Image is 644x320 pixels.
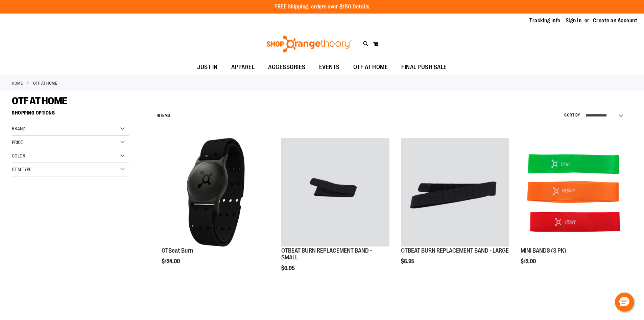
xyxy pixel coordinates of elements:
[265,36,353,52] img: Shop Orangetheory
[12,140,23,145] span: Price
[521,247,566,254] a: MINI BANDS (3 PK)
[12,153,25,158] span: Color
[162,247,193,254] a: OTBeat Burn
[261,60,312,75] a: ACCESSORIES
[395,60,454,75] a: FINAL PUSH SALE
[275,3,369,11] p: FREE Shipping, orders over $150.
[353,60,388,75] span: OTF AT HOME
[231,60,255,75] span: APPAREL
[190,60,224,75] a: JUST IN
[401,258,415,264] span: $6.95
[33,80,57,86] strong: OTF AT HOME
[281,138,389,247] img: OTBEAT BURN REPLACEMENT BAND - SMALL
[162,258,181,264] span: $124.00
[521,258,537,264] span: $12.00
[224,60,262,75] a: APPAREL
[401,60,447,75] span: FINAL PUSH SALE
[268,60,306,75] span: ACCESSORIES
[12,167,31,172] span: Item Type
[12,80,23,86] a: Home
[353,4,369,10] a: Details
[566,17,582,24] a: Sign In
[521,138,629,248] a: MINI BANDS (3 PK)
[401,138,509,248] a: OTBEAT BURN REPLACEMENT BAND - LARGE
[12,95,67,107] span: OTF AT HOME
[398,135,512,282] div: product
[312,60,347,75] a: EVENTS
[521,138,629,247] img: MINI BANDS (3 PK)
[12,107,129,122] strong: Shopping Options
[162,138,270,248] a: Main view of OTBeat Burn 6.0-C
[281,138,389,248] a: OTBEAT BURN REPLACEMENT BAND - SMALL
[564,112,580,118] label: Sort By
[615,293,634,312] button: Hello, have a question? Let’s chat.
[401,247,509,254] a: OTBEAT BURN REPLACEMENT BAND - LARGE
[158,135,273,282] div: product
[529,17,560,24] a: Tracking Info
[593,17,638,24] a: Create an Account
[157,110,170,121] h2: Items
[401,138,509,247] img: OTBEAT BURN REPLACEMENT BAND - LARGE
[281,247,372,261] a: OTBEAT BURN REPLACEMENT BAND - SMALL
[197,60,218,75] span: JUST IN
[157,113,159,118] span: 4
[517,135,632,282] div: product
[319,60,340,75] span: EVENTS
[162,138,270,247] img: Main view of OTBeat Burn 6.0-C
[12,126,25,131] span: Brand
[278,135,393,288] div: product
[281,265,296,271] span: $6.95
[347,60,395,75] a: OTF AT HOME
